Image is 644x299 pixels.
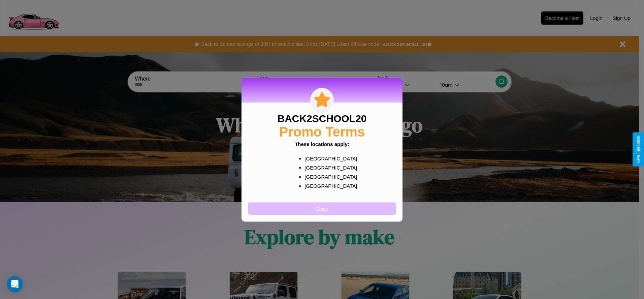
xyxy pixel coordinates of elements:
p: [GEOGRAPHIC_DATA] [304,181,353,190]
b: These locations apply: [295,141,349,147]
div: Open Intercom Messenger [7,276,23,292]
p: [GEOGRAPHIC_DATA] [304,154,353,163]
p: [GEOGRAPHIC_DATA] [304,172,353,181]
h3: BACK2SCHOOL20 [277,113,366,124]
div: Give Feedback [636,136,641,163]
button: Close [248,202,396,215]
h2: Promo Terms [279,124,365,139]
p: [GEOGRAPHIC_DATA] [304,163,353,172]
